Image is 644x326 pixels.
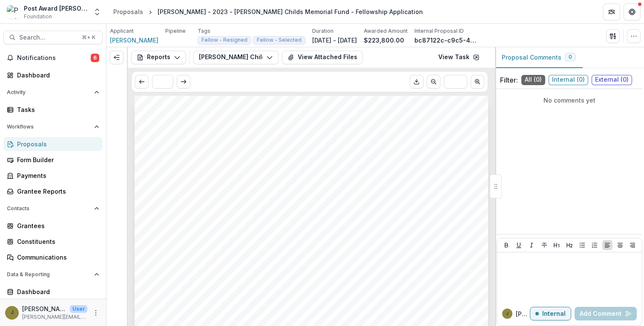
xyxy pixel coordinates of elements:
div: Proposals [113,7,143,16]
p: [DATE] - [DATE] [312,36,357,45]
span: provide an explanation. If applicable, in your summary please give a brief [156,281,445,290]
button: Align Right [627,240,638,250]
div: Grantee Reports [17,187,96,196]
div: Communications [17,253,96,262]
button: [PERSON_NAME] Childs Funds Fellow’s Annual Progress Report [193,51,279,64]
span: [PERSON_NAME] [110,36,158,45]
button: Download PDF [410,75,423,89]
div: Dashboard [17,287,96,296]
span: Submission Responses [156,117,290,129]
div: Dashboard [17,71,96,80]
p: Applicant [110,27,134,35]
span: Continuation of support is contingent upon satisfactory review of the annual progress report. All [156,159,454,166]
a: Dashboard [3,68,103,82]
span: Foundation [24,13,52,20]
span: Contacts [7,206,91,212]
span: Workflows [7,124,91,130]
a: Proposals [110,6,147,18]
span: collaborator(s) and their academic/industrial affiliation(s). [156,310,383,318]
a: Communications [3,250,103,264]
span: Summary: Provide a summary of research performed during the award year [156,224,455,233]
span: Notifications [17,54,91,62]
p: $223,800.00 [364,36,404,45]
span: progress reports are kept strictly confidential. The reports serve as an auditing tool to monitor [156,169,448,176]
span: Data & Reporting [7,272,91,277]
a: View Task [433,51,485,64]
button: Bold [501,240,512,250]
p: User [70,305,87,313]
button: View Attached Files [282,51,363,64]
span: and references may be included as a separate attachment in the following [158,263,450,271]
p: [PERSON_NAME] [516,309,530,318]
p: Filter: [500,75,518,85]
button: Get Help [624,3,641,20]
div: Payments [17,171,96,180]
button: Open Contacts [3,202,103,215]
button: Proposal Comments [495,47,583,68]
img: Post Award Jane Coffin Childs Memorial Fund [7,5,20,19]
div: Constituents [17,237,96,246]
button: Align Center [615,240,625,250]
a: Grantee Reports [3,184,103,198]
span: 0 [569,54,572,60]
p: Internal [542,310,566,317]
span: description of collaborations and partnerships related to the JCC funded [156,291,443,300]
button: Expand left [110,51,124,64]
div: Jamie [11,310,14,315]
button: Heading 1 [552,240,562,250]
span: research progress and assure that the Fellow’s research is on target with the funded project. [156,178,446,185]
button: Partners [603,3,620,20]
a: Constituents [3,234,103,249]
p: bc87122c-c9c5-4179-bd84-33a928c7da9c [414,36,478,45]
div: [PERSON_NAME] - 2023 - [PERSON_NAME] Childs Memorial Fund - Fellowship Application [158,7,423,16]
span: Search... [19,34,77,41]
p: No comments yet [500,96,639,105]
div: Form Builder [17,155,96,164]
span: research activities over the award year are clearly articulated. Figures [191,253,466,261]
button: Search... [3,31,103,44]
a: Dashboard [3,285,103,299]
p: Duration [312,27,333,35]
span: Fellow - Resigned [201,37,247,43]
a: Form Builder [3,153,103,167]
span: No [156,206,165,214]
span: to a general scientific audience. It should be sufficiently detailed such that the [156,243,464,252]
button: Align Left [602,240,612,250]
span: and evaluation of the results. The summary should be technical but targeted [156,234,457,243]
button: Open entity switcher [91,3,103,20]
button: Scroll to next page [177,75,190,89]
button: Strike [539,240,549,250]
p: [PERSON_NAME] [22,304,66,313]
div: Proposals [17,140,96,149]
button: Bullet List [577,240,587,250]
span: Fellow’s [158,253,188,261]
button: Italicize [526,240,537,250]
a: Proposals [3,137,103,151]
nav: breadcrumb [110,6,426,18]
button: Scroll to previous page [427,75,440,89]
span: All ( 0 ) [521,75,545,85]
button: Open Activity [3,86,103,99]
button: Underline [514,240,524,250]
p: Pipeline [165,27,186,35]
span: External ( 0 ) [592,75,632,85]
button: Scroll to previous page [135,75,149,89]
p: Awarded Amount [364,27,408,35]
button: Reports [131,51,186,64]
span: Internal ( 0 ) [549,75,588,85]
button: Ordered List [589,240,600,250]
span: Fellow - Selected [257,37,302,43]
a: Payments [3,169,103,183]
button: Notifications6 [3,51,103,65]
button: Heading 2 [564,240,575,250]
span: 6 [91,54,99,62]
button: Scroll to next page [471,75,484,89]
a: Grantees [3,219,103,233]
button: Add Comment [575,307,637,320]
p: Internal Proposal ID [414,27,464,35]
button: Internal [530,307,571,320]
div: Jamie [506,312,509,316]
span: Have there been any significant changes to your project? [156,196,382,204]
span: [PERSON_NAME] Childs Funds Fellow’s Annual Progress Report [156,138,432,147]
p: Tags [198,27,210,35]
